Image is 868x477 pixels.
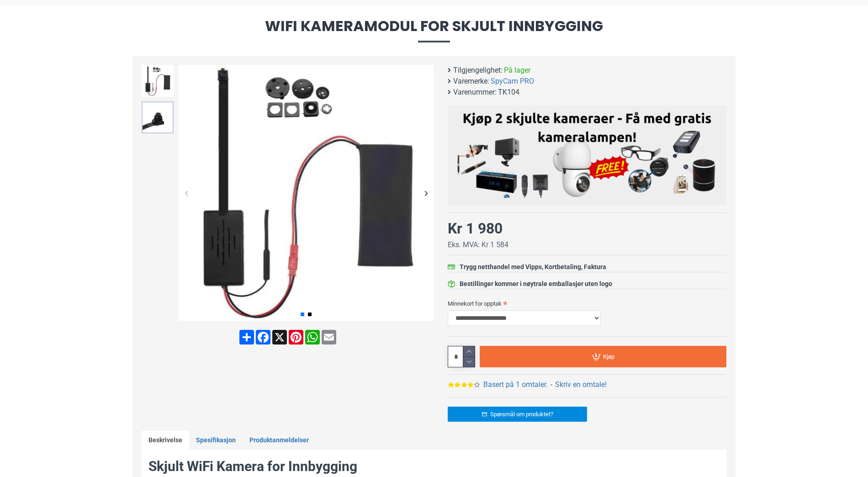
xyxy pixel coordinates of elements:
[148,457,720,476] h2: Skjult WiFi Kamera for Innbygging
[238,330,255,344] a: Share
[142,431,189,450] a: Beskrivelse
[603,354,614,360] span: Kjøp
[243,431,316,450] a: Produktanmeldelser
[498,87,519,98] span: TK104
[308,313,312,316] span: Go to slide 2
[448,296,726,311] label: Minnekort for opptak
[142,101,174,133] img: Skjult WiFi Kamera for Innbygging - SpyGadgets.no
[304,330,321,344] a: WhatsApp
[504,65,530,76] span: På lager
[301,313,304,316] span: Go to slide 1
[132,19,736,42] span: WiFi Kameramodul for Skjult Innbygging
[491,76,534,87] a: SpyCam PRO
[455,110,720,198] img: Kjøp 2 skjulte kameraer – Få med gratis kameralampe!
[460,279,612,289] div: Bestillinger kommer i nøytrale emballasjer uten logo
[321,330,337,344] a: Email
[483,379,548,390] a: Basert på 1 omtaler.
[178,185,194,201] div: Previous slide
[453,65,503,76] b: Tilgjengelighet:
[418,185,434,201] div: Next slide
[288,330,304,344] a: Pinterest
[178,65,434,321] img: Skjult WiFi Kamera for Innbygging - SpyGadgets.no
[255,330,271,344] a: Facebook
[550,380,552,389] b: -
[453,76,489,87] b: Varemerke:
[448,407,587,422] a: Spørsmål om produktet?
[460,262,606,272] div: Trygg netthandel med Vipps, Kortbetaling, Faktura
[448,217,503,239] div: Kr 1 980
[189,431,243,450] a: Spesifikasjon
[142,65,174,97] img: Skjult WiFi Kamera for Innbygging - SpyGadgets.no
[271,330,288,344] a: X
[453,87,497,98] b: Varenummer:
[555,379,607,390] a: Skriv en omtale!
